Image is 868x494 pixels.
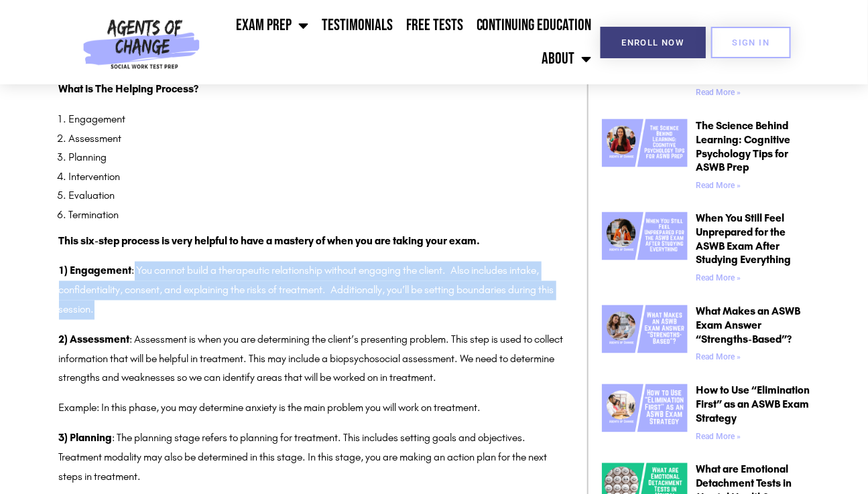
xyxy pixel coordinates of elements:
a: SIGN IN [711,27,792,58]
a: Continuing Education [470,9,599,42]
li: Termination [69,206,567,226]
a: Read more about The Hardest ASWB Practice Questions from Agents of Change Practice Exam #3 [696,88,741,97]
p: : The planning stage refers to planning for treatment. This includes setting goals and objectives... [59,429,567,487]
a: Enroll Now [601,27,706,58]
a: Read more about When You Still Feel Unprepared for the ASWB Exam After Studying Everything [696,274,741,283]
span: SIGN IN [733,38,770,47]
a: The Science Behind Learning Cognitive Psychology Tips for ASWB Prep [602,119,688,195]
strong: What is The Helping Process? [59,82,199,95]
a: Read more about What Makes an ASWB Exam Answer “Strengths-Based”? [696,353,741,362]
a: When You Still Feel Unprepared for the ASWB Exam After Studying Everything [696,212,792,266]
p: : You cannot build a therapeutic relationship without engaging the client. Also includes intake, ... [59,262,567,319]
strong: This six-step process is very helpful to have a mastery of when you are taking your exam. [59,235,481,248]
a: Read more about The Science Behind Learning: Cognitive Psychology Tips for ASWB Prep [696,181,741,190]
strong: 2) Assessment [59,333,130,346]
img: The Science Behind Learning Cognitive Psychology Tips for ASWB Prep [602,119,688,167]
p: : Assessment is when you are determining the client’s presenting problem. This step is used to co... [59,331,567,388]
a: How to Use “Elimination First” as an ASWB Exam Strategy [696,384,810,425]
strong: 1) Engagement [59,264,132,277]
a: When You Still Feel Unprepared for the ASWB Exam After Studying Everything [602,212,688,289]
li: Assessment [69,129,567,149]
a: Testimonials [315,9,399,42]
a: What Makes an ASWB Exam Answer “Strengths-Based”? [696,305,801,346]
li: Engagement [69,110,567,129]
a: The Science Behind Learning: Cognitive Psychology Tips for ASWB Prep [696,119,791,173]
img: What Makes an ASWB Exam Answer “Strengths-Based” [602,305,688,353]
p: Example: In this phase, you may determine anxiety is the main problem you will work on treatment. [59,399,567,418]
li: Planning [69,148,567,167]
a: About [536,42,599,76]
a: How to Use “Elimination First” as an ASWB Exam Strategy [602,384,688,446]
a: Read more about How to Use “Elimination First” as an ASWB Exam Strategy [696,432,741,442]
img: How to Use “Elimination First” as an ASWB Exam Strategy [602,384,688,432]
img: When You Still Feel Unprepared for the ASWB Exam After Studying Everything [602,212,688,260]
nav: Menu [206,9,599,76]
li: Intervention [69,167,567,187]
span: Enroll Now [622,38,684,47]
strong: 3) Planning [59,432,113,444]
li: Evaluation [69,187,567,206]
a: Free Tests [399,9,470,42]
a: What Makes an ASWB Exam Answer “Strengths-Based” [602,305,688,367]
a: Exam Prep [229,9,315,42]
